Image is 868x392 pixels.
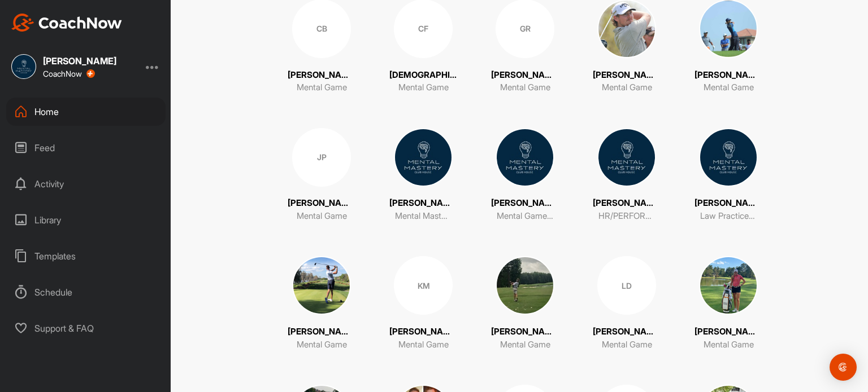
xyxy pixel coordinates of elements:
p: Mental Mastery Online Courses [395,210,452,223]
p: Mental Game [297,210,347,223]
p: Mental Game [500,338,550,351]
p: [PERSON_NAME] [593,69,661,82]
a: [PERSON_NAME]Law Practice High Performance [695,128,762,223]
a: [PERSON_NAME]Mental Game [695,256,762,351]
div: LD [597,256,656,315]
p: Law Practice High Performance [700,210,757,223]
div: [PERSON_NAME] [43,56,116,65]
div: JP [292,128,351,187]
a: JP[PERSON_NAME]Mental Game [288,128,355,223]
img: square_6924c07f8722a1c3f729b8c0cf8ba8b1.jpg [699,128,758,187]
div: Schedule [6,278,166,306]
p: [PERSON_NAME] [288,69,355,82]
div: Activity [6,170,166,198]
a: LD[PERSON_NAME]Mental Game [593,256,661,351]
a: KM[PERSON_NAME]Mental Game [389,256,457,351]
p: [PERSON_NAME] [593,325,661,338]
a: [PERSON_NAME]Mental Game [491,256,559,351]
p: [PERSON_NAME] [389,325,457,338]
img: square_6924c07f8722a1c3f729b8c0cf8ba8b1.jpg [496,128,554,187]
img: square_6924c07f8722a1c3f729b8c0cf8ba8b1.jpg [394,128,453,187]
p: [PERSON_NAME] [491,325,559,338]
p: HR/PERFORMANCE [598,210,655,223]
div: Library [6,206,166,234]
p: [PERSON_NAME] [491,69,559,82]
div: Support & FAQ [6,314,166,342]
p: [PERSON_NAME] [288,197,355,210]
div: Feed [6,134,166,162]
img: CoachNow [11,14,122,32]
p: Mental Game [297,338,347,351]
div: KM [394,256,453,315]
p: [PERSON_NAME] [491,197,559,210]
img: square_6924c07f8722a1c3f729b8c0cf8ba8b1.jpg [11,54,36,79]
p: Mental Game [398,81,449,94]
div: Home [6,98,166,126]
p: [PERSON_NAME] [593,197,661,210]
p: [PERSON_NAME] [695,197,762,210]
img: square_ff25ccfafa450a4a1bc3a9124d8e3361.jpg [496,256,554,315]
a: [PERSON_NAME]HR/PERFORMANCE [593,128,661,223]
a: [PERSON_NAME]Mental Mastery Online Courses [389,128,457,223]
a: [PERSON_NAME]Mental Game [288,256,355,351]
p: [PERSON_NAME] [695,69,762,82]
img: square_6924c07f8722a1c3f729b8c0cf8ba8b1.jpg [597,128,656,187]
img: square_5b927e616a4a7761079611f3c8c09927.jpg [292,256,351,315]
p: [PERSON_NAME] [695,325,762,338]
p: Mental Game Notes [497,210,553,223]
p: Mental Game [398,338,449,351]
img: square_7f1dd24b85d51a3719b5f27163672492.jpg [699,256,758,315]
p: Mental Game [704,338,754,351]
p: [DEMOGRAPHIC_DATA][PERSON_NAME] [389,69,457,82]
div: Templates [6,242,166,270]
p: Mental Game [297,81,347,94]
p: Mental Game [602,81,652,94]
div: Open Intercom Messenger [830,354,857,381]
p: [PERSON_NAME] [288,325,355,338]
div: CoachNow [43,69,95,78]
p: Mental Game [500,81,550,94]
a: [PERSON_NAME]Mental Game Notes [491,128,559,223]
p: [PERSON_NAME] [389,197,457,210]
p: Mental Game [602,338,652,351]
p: Mental Game [704,81,754,94]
